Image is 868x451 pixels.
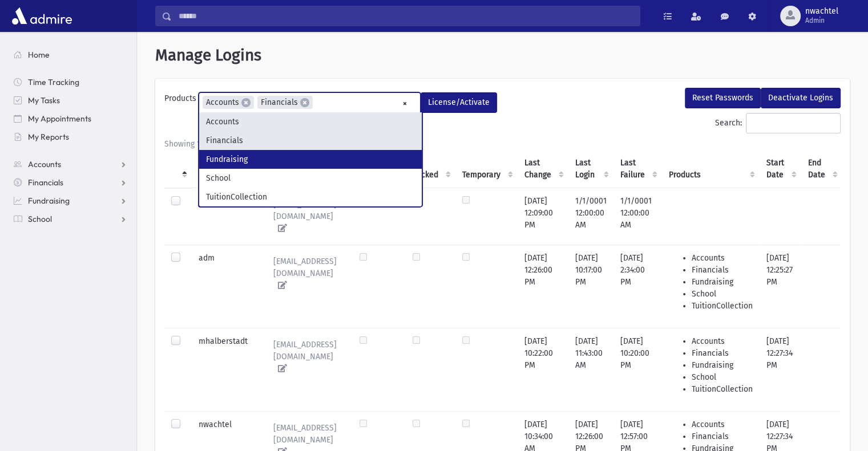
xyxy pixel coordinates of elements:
img: AdmirePro [9,5,75,27]
span: Fundraising [28,196,70,206]
li: TuitionCollection [692,300,753,312]
th: End Date : activate to sort column ascending [801,150,842,188]
th: Start Date : activate to sort column ascending [760,150,801,188]
td: 1/1/0001 12:00:00 AM [568,188,613,245]
th: Temporary : activate to sort column ascending [455,150,518,188]
button: License/Activate [421,92,497,113]
span: Admin [805,16,838,25]
li: TuitionCollection [199,188,422,206]
th: Locked : activate to sort column ascending [406,150,455,188]
td: [DATE] 12:09:00 PM [518,188,568,245]
td: 1/1/0001 12:00:00 AM [613,188,662,245]
label: Search: [715,113,841,133]
td: [DATE] 12:26:00 PM [518,245,568,328]
td: [DATE] 10:22:00 PM [518,328,568,411]
td: [DATE] 10:20:00 PM [613,328,662,411]
th: Products : activate to sort column ascending [662,150,760,188]
li: Accounts [203,96,254,109]
span: Home [28,50,50,60]
a: Fundraising [5,192,136,210]
button: Deactivate Logins [761,88,841,108]
td: [DATE] 2:34:00 PM [613,245,662,328]
label: Products [164,92,199,108]
td: adm [192,245,257,328]
td: [DATE] 10:17:00 PM [568,245,613,328]
a: My Tasks [5,91,136,109]
button: Reset Passwords [685,88,761,108]
li: Accounts [692,419,753,430]
li: Fundraising [692,276,753,288]
li: Fundraising [692,359,753,371]
li: Fundraising [199,150,422,169]
span: School [28,214,52,224]
span: My Reports [28,132,69,142]
span: My Tasks [28,95,60,105]
td: [DATE] 12:27:34 PM [760,328,801,411]
td: [DATE] 12:25:27 PM [760,245,801,328]
a: [EMAIL_ADDRESS][DOMAIN_NAME] [264,335,346,378]
input: Search [172,6,640,26]
div: Showing 1 to 5 of 5 entries [164,138,841,150]
li: Financials [257,96,313,109]
a: Time Tracking [5,73,136,91]
a: [EMAIL_ADDRESS][DOMAIN_NAME] [264,252,346,295]
a: Accounts [5,155,136,173]
li: Accounts [692,252,753,264]
span: Accounts [28,159,61,169]
h1: Manage Logins [155,46,850,65]
th: Last Login : activate to sort column ascending [568,150,613,188]
span: Remove all items [402,97,407,110]
a: My Appointments [5,109,136,128]
input: Search: [746,113,841,133]
th: : activate to sort column descending [164,150,192,188]
a: [EMAIL_ADDRESS][DOMAIN_NAME] [264,195,346,238]
li: School [199,169,422,188]
span: My Appointments [28,113,91,124]
td: user [192,188,257,245]
span: nwachtel [805,7,838,16]
li: Financials [692,264,753,276]
td: [DATE] 11:43:00 AM [568,328,613,411]
li: School [692,371,753,383]
li: TuitionCollection [692,383,753,395]
th: Last Failure : activate to sort column ascending [613,150,662,188]
span: × [241,98,251,107]
li: School [692,288,753,300]
li: Accounts [692,335,753,347]
th: Last Change : activate to sort column ascending [518,150,568,188]
a: My Reports [5,128,136,146]
li: Accounts [199,112,422,131]
li: Financials [692,347,753,359]
span: × [300,98,309,107]
span: Time Tracking [28,77,79,87]
a: Financials [5,173,136,192]
a: Home [5,46,136,64]
th: Code : activate to sort column ascending [192,150,257,188]
a: School [5,210,136,228]
li: Financials [199,131,422,150]
li: Financials [692,430,753,442]
span: Financials [28,177,63,188]
td: mhalberstadt [192,328,257,411]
